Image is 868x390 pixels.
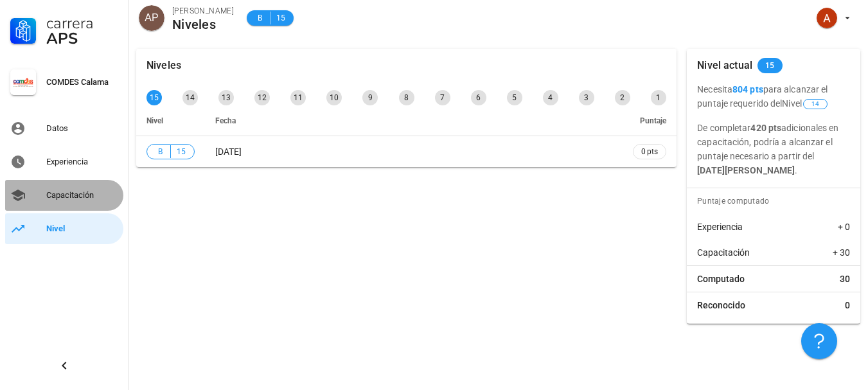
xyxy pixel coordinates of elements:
[5,180,123,211] a: Capacitación
[623,105,677,136] th: Puntaje
[651,90,666,105] div: 1
[155,145,165,158] span: B
[145,5,158,31] span: AP
[46,224,118,234] div: Nivel
[176,145,186,158] span: 15
[46,190,118,200] div: Capacitación
[750,123,781,133] b: 420 pts
[172,4,234,17] div: [PERSON_NAME]
[840,272,850,285] span: 30
[362,90,378,105] div: 9
[46,123,118,134] div: Datos
[146,116,163,125] span: Nivel
[782,98,829,109] span: Nivel
[697,272,745,285] span: Computado
[254,12,265,24] span: B
[254,90,270,105] div: 12
[697,82,850,111] p: Necesita para alcanzar el puntaje requerido del
[326,90,342,105] div: 10
[46,77,118,87] div: COMDES Calama
[697,165,795,175] b: [DATE][PERSON_NAME]
[146,49,181,82] div: Niveles
[5,213,123,244] a: Nivel
[697,220,743,233] span: Experiencia
[697,49,752,82] div: Nivel actual
[399,90,414,105] div: 8
[5,113,123,144] a: Datos
[172,17,234,31] div: Niveles
[215,116,236,125] span: Fecha
[205,105,623,136] th: Fecha
[276,12,286,24] span: 15
[182,90,198,105] div: 14
[697,121,850,177] p: De completar adicionales en capacitación, podría a alcanzar el puntaje necesario a partir del .
[817,8,837,28] div: avatar
[697,299,745,312] span: Reconocido
[811,100,819,109] span: 14
[136,105,205,136] th: Nivel
[46,157,118,167] div: Experiencia
[46,31,118,46] div: APS
[692,188,860,214] div: Puntaje computado
[579,90,594,105] div: 3
[641,145,658,158] span: 0 pts
[697,246,750,259] span: Capacitación
[139,5,164,31] div: avatar
[615,90,630,105] div: 2
[290,90,306,105] div: 11
[838,220,850,233] span: + 0
[218,90,234,105] div: 13
[5,146,123,177] a: Experiencia
[640,116,666,125] span: Puntaje
[732,84,763,94] b: 804 pts
[507,90,522,105] div: 5
[471,90,486,105] div: 6
[543,90,558,105] div: 4
[435,90,450,105] div: 7
[833,246,850,259] span: + 30
[146,90,162,105] div: 15
[215,146,242,157] span: [DATE]
[46,15,118,31] div: Carrera
[765,58,775,73] span: 15
[845,299,850,312] span: 0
